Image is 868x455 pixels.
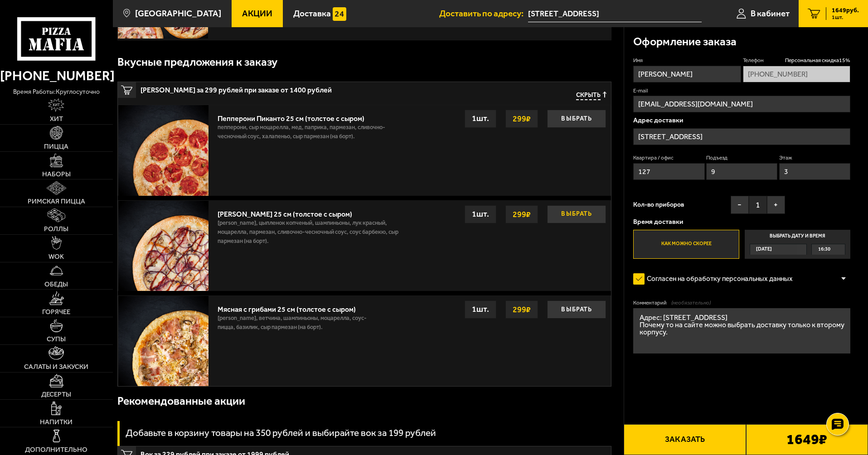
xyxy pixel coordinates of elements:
[756,244,772,255] span: [DATE]
[785,57,850,64] span: Персональная скидка 15 %
[44,143,68,150] span: Пицца
[118,200,611,291] a: [PERSON_NAME] 25 см (толстое с сыром)[PERSON_NAME], цыпленок копченый, шампиньоны, лук красный, м...
[547,110,606,128] button: Выбрать
[767,196,785,214] button: +
[731,196,749,214] button: −
[28,198,85,205] span: Римская пицца
[547,300,606,319] button: Выбрать
[745,230,850,259] label: Выбрать дату и время
[624,424,746,455] button: Заказать
[141,82,436,94] span: [PERSON_NAME] за 299 рублей при заказе от 1400 рублей
[633,96,850,112] input: @
[40,419,73,426] span: Напитки
[465,205,496,223] div: 1 шт.
[50,116,63,122] span: Хит
[818,244,830,255] span: 16:30
[751,9,790,18] span: В кабинет
[25,446,87,453] span: Дополнительно
[126,428,436,438] h3: Добавьте в корзину товары на 350 рублей и выбирайте вок за 199 рублей
[633,202,684,208] span: Кол-во приборов
[510,301,533,318] strong: 299 ₽
[779,154,850,162] label: Этаж
[42,309,70,315] span: Горячее
[333,7,346,21] img: 15daf4d41897b9f0e9f617042186c801.svg
[510,206,533,223] strong: 299 ₽
[47,336,66,343] span: Супы
[218,218,416,250] p: [PERSON_NAME], цыпленок копченый, шампиньоны, лук красный, моцарелла, пармезан, сливочно-чесночны...
[633,270,802,288] label: Согласен на обработку персональных данных
[439,9,528,18] span: Доставить по адресу:
[706,154,777,162] label: Подъезд
[117,57,277,68] h3: Вкусные предложения к заказу
[633,87,850,95] label: E-mail
[117,396,245,407] h3: Рекомендованные акции
[633,57,741,64] label: Имя
[633,117,850,124] p: Адрес доставки
[633,299,850,307] label: Комментарий
[293,9,331,18] span: Доставка
[465,300,496,319] div: 1 шт.
[528,5,702,22] span: Будапештская улица, 23к2
[633,66,741,82] input: Имя
[218,300,371,314] div: Мясная с грибами 25 см (толстое с сыром)
[633,154,704,162] label: Квартира / офис
[218,110,388,123] div: Пепперони Пиканто 25 см (толстое с сыром)
[44,226,68,232] span: Роллы
[743,66,850,82] input: +7 (
[547,205,606,223] button: Выбрать
[218,314,371,336] p: [PERSON_NAME], ветчина, шампиньоны, моцарелла, соус-пицца, базилик, сыр пармезан (на борт).
[242,9,272,18] span: Акции
[118,295,611,386] a: Мясная с грибами 25 см (толстое с сыром)[PERSON_NAME], ветчина, шампиньоны, моцарелла, соус-пицца...
[633,36,737,48] h3: Оформление заказа
[528,5,702,22] input: Ваш адрес доставки
[749,196,767,214] span: 1
[832,7,859,14] span: 1649 руб.
[24,363,88,370] span: Салаты и закуски
[44,281,68,288] span: Обеды
[118,105,611,195] a: Пепперони Пиканто 25 см (толстое с сыром)пепперони, сыр Моцарелла, мед, паприка, пармезан, сливоч...
[671,299,711,307] span: (необязательно)
[42,171,71,178] span: Наборы
[743,57,850,64] label: Телефон
[633,218,850,225] p: Время доставки
[576,92,606,100] button: Скрыть
[218,123,388,145] p: пепперони, сыр Моцарелла, мед, паприка, пармезан, сливочно-чесночный соус, халапеньо, сыр пармеза...
[465,110,496,128] div: 1 шт.
[135,9,221,18] span: [GEOGRAPHIC_DATA]
[832,15,859,20] span: 1 шт.
[576,92,601,100] span: Скрыть
[41,391,71,398] span: Десерты
[48,253,64,260] span: WOK
[218,205,416,218] div: [PERSON_NAME] 25 см (толстое с сыром)
[633,230,739,259] label: Как можно скорее
[510,110,533,127] strong: 299 ₽
[786,432,827,447] b: 1649 ₽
